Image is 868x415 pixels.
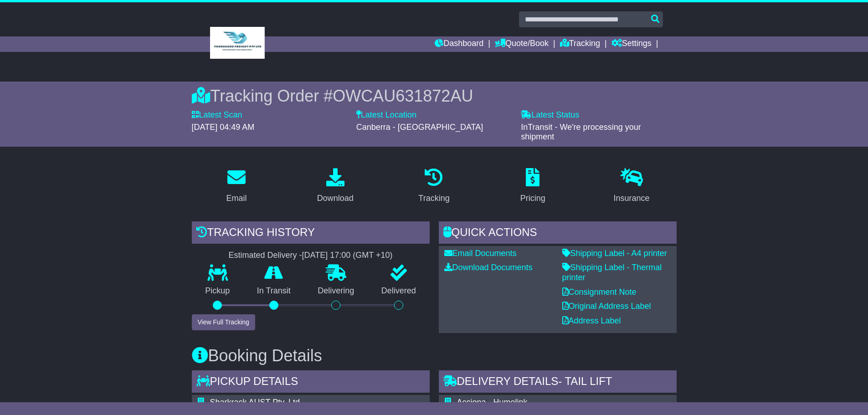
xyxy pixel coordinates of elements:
a: Tracking [560,36,600,52]
a: Shipping Label - Thermal printer [562,263,662,282]
a: Address Label [562,316,621,325]
div: Email [226,192,247,205]
span: OWCAU631872AU [333,87,473,105]
span: Acciona - Humelink [457,398,528,407]
p: In Transit [243,286,304,296]
a: Dashboard [435,36,483,52]
a: Email [220,165,252,208]
a: Shipping Label - A4 printer [562,249,667,258]
span: Canberra - [GEOGRAPHIC_DATA] [356,123,483,132]
div: Delivery Details [439,370,677,395]
span: [DATE] 04:49 AM [192,123,255,132]
p: Delivered [368,286,430,296]
p: Delivering [304,286,368,296]
span: - Tail Lift [558,375,612,387]
a: Pricing [514,165,551,208]
div: Tracking [418,192,449,205]
span: Sharkrack AUST Pty. Ltd. [210,398,302,407]
div: Estimated Delivery - [192,251,430,261]
div: Tracking Order # [192,86,677,106]
a: Insurance [608,165,656,208]
p: Pickup [192,286,244,296]
div: Download [317,192,354,205]
button: View Full Tracking [192,314,255,330]
a: Download Documents [444,263,533,272]
a: Quote/Book [495,36,549,52]
label: Latest Status [521,110,579,120]
h3: Booking Details [192,347,677,365]
div: [DATE] 17:00 (GMT +10) [302,251,393,261]
div: Quick Actions [439,221,677,246]
span: InTransit - We're processing your shipment [521,123,641,142]
label: Latest Location [356,110,416,120]
a: Download [311,165,360,208]
div: Pickup Details [192,370,430,395]
a: Tracking [412,165,455,208]
div: Pricing [520,192,545,205]
div: Tracking history [192,221,430,246]
a: Consignment Note [562,287,637,297]
div: Insurance [614,192,650,205]
label: Latest Scan [192,110,242,120]
a: Original Address Label [562,302,651,311]
a: Email Documents [444,249,517,258]
a: Settings [611,36,652,52]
